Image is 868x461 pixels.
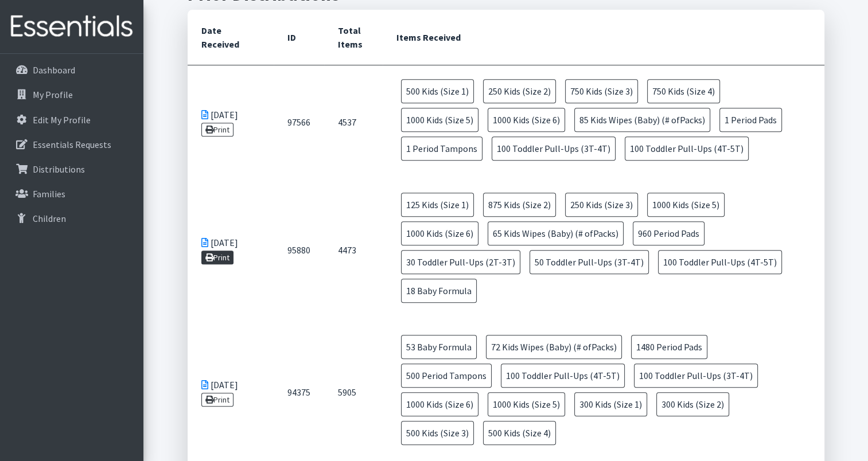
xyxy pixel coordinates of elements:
span: 100 Toddler Pull-Ups (3T-4T) [634,364,758,388]
img: HumanEssentials [5,7,139,46]
th: Date Received [188,10,274,65]
span: 1000 Kids (Size 5) [488,392,565,416]
a: Dashboard [5,58,139,81]
td: 97566 [274,65,324,179]
span: 65 Kids Wipes (Baby) (# ofPacks) [488,221,624,245]
span: 85 Kids Wipes (Baby) (# ofPacks) [574,108,710,132]
p: Essentials Requests [33,139,111,150]
td: 4473 [324,179,383,321]
p: Distributions [33,163,85,175]
span: 750 Kids (Size 3) [565,79,638,103]
span: 500 Kids (Size 4) [483,421,556,445]
span: 100 Toddler Pull-Ups (4T-5T) [501,364,625,388]
span: 1000 Kids (Size 5) [647,193,725,217]
span: 1000 Kids (Size 6) [401,221,478,245]
td: 95880 [274,179,324,321]
span: 250 Kids (Size 2) [483,79,556,103]
span: 53 Baby Formula [401,335,477,359]
span: 300 Kids (Size 1) [574,392,647,416]
span: 1000 Kids (Size 6) [401,392,478,416]
a: Print [201,251,234,264]
a: Distributions [5,158,139,181]
span: 18 Baby Formula [401,279,477,303]
p: Families [33,188,65,200]
span: 1 Period Pads [719,108,782,132]
th: Total Items [324,10,383,65]
td: 4537 [324,65,383,179]
th: ID [274,10,324,65]
span: 300 Kids (Size 2) [656,392,729,416]
span: 1000 Kids (Size 5) [401,108,478,132]
span: 500 Kids (Size 1) [401,79,474,103]
td: [DATE] [188,65,274,179]
span: 125 Kids (Size 1) [401,193,474,217]
span: 500 Period Tampons [401,364,492,388]
a: Edit My Profile [5,108,139,131]
a: Families [5,182,139,205]
span: 1 Period Tampons [401,136,482,161]
p: Dashboard [33,64,75,76]
span: 100 Toddler Pull-Ups (4T-5T) [658,250,782,274]
span: 875 Kids (Size 2) [483,193,556,217]
span: 100 Toddler Pull-Ups (3T-4T) [492,136,616,161]
p: My Profile [33,89,73,100]
span: 50 Toddler Pull-Ups (3T-4T) [530,250,649,274]
td: [DATE] [188,179,274,321]
a: My Profile [5,83,139,106]
span: 1000 Kids (Size 6) [488,108,565,132]
span: 100 Toddler Pull-Ups (4T-5T) [625,136,749,161]
a: Essentials Requests [5,133,139,156]
span: 960 Period Pads [633,221,704,245]
p: Children [33,213,66,224]
p: Edit My Profile [33,114,91,126]
span: 1480 Period Pads [631,335,707,359]
a: Print [201,393,234,407]
th: Items Received [383,10,824,65]
span: 30 Toddler Pull-Ups (2T-3T) [401,250,520,274]
span: 72 Kids Wipes (Baby) (# ofPacks) [486,335,622,359]
a: Children [5,207,139,230]
span: 500 Kids (Size 3) [401,421,474,445]
span: 250 Kids (Size 3) [565,193,638,217]
span: 750 Kids (Size 4) [647,79,720,103]
a: Print [201,123,234,136]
